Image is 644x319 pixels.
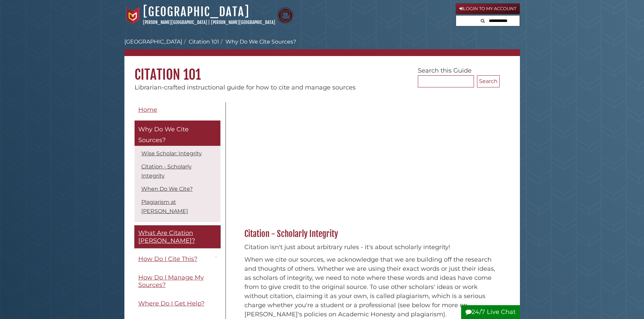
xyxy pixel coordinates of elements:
[135,225,220,248] a: What Are Citation [PERSON_NAME]?
[135,270,220,293] a: How Do I Manage My Sources?
[138,126,189,144] span: Why Do We Cite Sources?
[124,56,520,83] h1: Citation 101
[143,20,207,25] a: [PERSON_NAME][GEOGRAPHIC_DATA]
[208,20,210,25] span: |
[135,102,220,117] a: Home
[135,102,220,315] div: Guide Pages
[124,7,141,24] img: Calvin University
[135,121,220,146] a: Why Do We Cite Sources?
[138,300,205,307] span: Where Do I Get Help?
[141,199,188,214] a: Plagiarism at [PERSON_NAME]
[244,243,496,252] p: Citation isn't just about arbitrary rules - it's about scholarly integrity!
[141,163,192,179] a: Citation - Scholarly Integrity
[143,4,249,19] a: [GEOGRAPHIC_DATA]
[189,38,219,45] a: Citation 101
[219,38,296,46] li: Why Do We Cite Sources?
[124,38,182,45] a: [GEOGRAPHIC_DATA]
[135,84,356,91] span: Librarian-crafted instructional guide for how to cite and manage sources
[141,186,193,192] a: When Do We Cite?
[211,20,275,25] a: [PERSON_NAME][GEOGRAPHIC_DATA]
[481,19,485,23] i: Search
[456,3,520,14] a: Login to My Account
[135,251,220,267] a: How Do I Cite This?
[277,7,294,24] img: Calvin Theological Seminary
[477,75,500,87] button: Search
[241,229,500,239] h2: Citation - Scholarly Integrity
[241,102,430,209] iframe: YouTube video player
[138,106,157,113] span: Home
[244,255,496,319] p: When we cite our sources, we acknowledge that we are building off the research and thoughts of ot...
[138,255,197,263] span: How Do I Cite This?
[138,274,204,289] span: How Do I Manage My Sources?
[138,229,195,244] span: What Are Citation [PERSON_NAME]?
[124,38,520,56] nav: breadcrumb
[135,296,220,311] a: Where Do I Get Help?
[461,305,520,319] button: 24/7 Live Chat
[479,16,487,25] button: Search
[141,150,202,157] a: Wise Scholar: Integrity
